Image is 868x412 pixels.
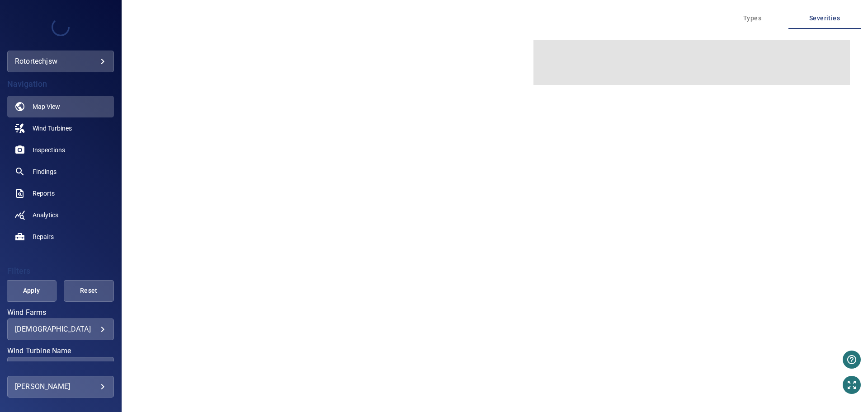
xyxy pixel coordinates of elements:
[15,54,106,69] div: rotortechjsw
[7,226,114,248] a: repairs noActive
[15,325,106,333] div: [DEMOGRAPHIC_DATA]
[7,96,114,117] a: map active
[7,204,114,226] a: analytics noActive
[33,102,60,111] span: Map View
[7,267,114,276] h4: Filters
[7,117,114,139] a: windturbines noActive
[64,280,114,302] button: Reset
[7,139,114,161] a: inspections noActive
[33,145,65,154] span: Inspections
[7,80,114,89] h4: Navigation
[18,285,45,296] span: Apply
[7,161,114,183] a: findings noActive
[6,280,57,302] button: Apply
[794,13,855,24] span: Severities
[33,167,57,176] span: Findings
[7,51,114,72] div: rotortechjsw
[33,211,58,220] span: Analytics
[7,357,114,379] div: Wind Turbine Name
[33,232,54,241] span: Repairs
[7,183,114,204] a: reports noActive
[33,124,72,133] span: Wind Turbines
[7,318,114,340] div: Wind Farms
[722,13,783,24] span: Types
[75,285,103,296] span: Reset
[7,347,114,355] label: Wind Turbine Name
[7,309,114,316] label: Wind Farms
[33,189,55,198] span: Reports
[15,379,106,394] div: [PERSON_NAME]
